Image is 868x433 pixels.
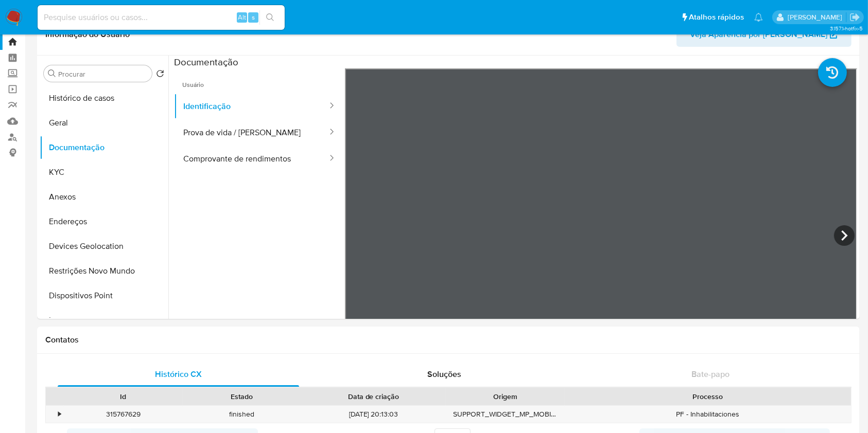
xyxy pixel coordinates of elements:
[58,409,61,419] div: •
[40,259,168,283] button: Restrições Novo Mundo
[64,406,183,423] div: 315767629
[183,406,302,423] div: finished
[301,406,446,423] div: [DATE] 20:13:03
[830,24,863,32] span: 3.157.1-hotfix-5
[259,10,281,25] button: search-icon
[71,391,176,402] div: Id
[308,391,439,402] div: Data de criação
[40,86,168,111] button: Histórico de casos
[565,406,851,423] div: PF - Inhabilitaciones
[427,368,461,380] span: Soluções
[45,29,130,40] h1: Informação do Usuário
[40,283,168,308] button: Dispositivos Point
[40,185,168,209] button: Anexos
[788,12,846,22] p: carla.siqueira@mercadolivre.com
[48,69,56,78] button: Procurar
[45,335,852,345] h1: Contatos
[156,69,164,81] button: Retornar ao pedido padrão
[238,12,246,22] span: Alt
[689,12,744,23] span: Atalhos rápidos
[40,209,168,234] button: Endereços
[849,12,860,23] a: Salir
[40,160,168,185] button: KYC
[40,111,168,135] button: Geral
[155,368,202,380] span: Histórico CX
[453,391,558,402] div: Origem
[252,12,255,22] span: s
[190,391,294,402] div: Estado
[40,234,168,259] button: Devices Geolocation
[38,11,285,24] input: Pesquise usuários ou casos...
[572,391,844,402] div: Processo
[446,406,565,423] div: SUPPORT_WIDGET_MP_MOBILE
[58,69,148,79] input: Procurar
[40,135,168,160] button: Documentação
[40,308,168,333] button: Items
[691,368,730,380] span: Bate-papo
[754,13,763,22] a: Notificaciones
